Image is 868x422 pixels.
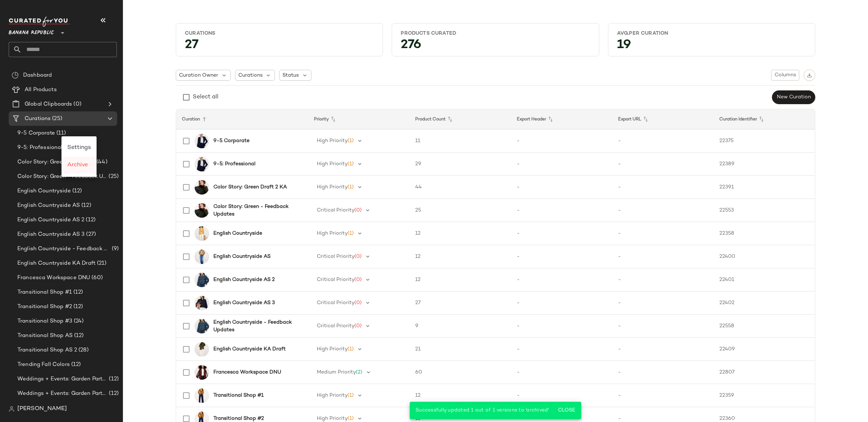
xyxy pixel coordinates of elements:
[195,319,209,333] img: cn60402077.jpg
[282,72,299,79] span: Status
[176,109,308,129] th: Curation
[612,153,714,176] td: -
[17,317,72,325] span: Transitional Shop #3
[354,208,362,213] span: (0)
[409,222,511,245] td: 12
[714,153,815,176] td: 22389
[612,268,714,291] td: -
[72,288,83,297] span: (12)
[213,276,275,284] b: English Countryside AS 2
[612,315,714,338] td: -
[9,406,14,412] img: svg%3e
[511,245,612,268] td: -
[213,299,275,307] b: English Countryside AS 3
[511,199,612,222] td: -
[409,109,511,129] th: Product Count
[25,115,51,123] span: Curations
[195,342,209,357] img: cn59983882.jpg
[612,291,714,315] td: -
[71,187,82,195] span: (12)
[72,100,81,108] span: (0)
[356,370,362,375] span: (2)
[395,40,596,53] div: 276
[67,145,91,151] span: Settings
[213,345,286,353] b: English Countryside KA Draft
[17,288,72,297] span: Transitional Shop #1
[308,109,409,129] th: Priority
[84,216,95,224] span: (12)
[317,231,348,236] span: High Priority
[714,291,815,315] td: 22402
[179,40,380,53] div: 27
[17,187,71,195] span: English Countryside
[511,222,612,245] td: -
[354,277,362,282] span: (0)
[317,323,354,329] span: Critical Priority
[611,40,812,53] div: 19
[772,90,815,104] button: New Curation
[511,384,612,407] td: -
[511,315,612,338] td: -
[409,338,511,361] td: 21
[72,303,83,311] span: (12)
[195,250,209,264] img: cn57625298.jpg
[714,268,815,291] td: 22401
[17,245,110,253] span: English Countryside - Feedback Updates
[25,86,57,94] span: All Products
[17,346,77,354] span: Transitional Shop AS 2
[555,404,578,417] button: Close
[213,203,299,218] b: Color Story: Green - Feedback Updates
[77,346,89,354] span: (28)
[348,231,354,236] span: (1)
[348,138,354,144] span: (1)
[409,129,511,153] td: 11
[409,361,511,384] td: 60
[771,70,799,81] button: Columns
[23,71,52,80] span: Dashboard
[511,291,612,315] td: -
[401,30,590,37] div: Products Curated
[17,259,95,268] span: English Countryside KA Draft
[17,129,55,137] span: 9-5 Corporate
[354,323,362,329] span: (0)
[193,93,218,102] div: Select all
[70,361,81,369] span: (12)
[612,109,714,129] th: Export URL
[107,375,119,383] span: (12)
[95,158,107,166] span: (44)
[17,216,84,224] span: English Countryside AS 2
[354,300,362,306] span: (0)
[17,405,67,413] span: [PERSON_NAME]
[317,346,348,352] span: High Priority
[409,291,511,315] td: 27
[195,273,209,287] img: cn60402077.jpg
[348,393,354,398] span: (1)
[511,268,612,291] td: -
[612,338,714,361] td: -
[9,17,70,27] img: cfy_white_logo.C9jOOHJF.svg
[409,268,511,291] td: 12
[317,370,356,375] span: Medium Priority
[409,245,511,268] td: 12
[714,384,815,407] td: 22359
[348,161,354,167] span: (1)
[51,115,62,123] span: (25)
[107,389,119,398] span: (12)
[213,160,255,168] b: 9-5: Professional
[317,393,348,398] span: High Priority
[416,408,549,413] span: Successfully updated 1 out of 1 versions to 'archived'
[714,199,815,222] td: 22553
[807,73,812,78] img: svg%3e
[110,245,119,253] span: (9)
[612,361,714,384] td: -
[17,274,90,282] span: Francesca Workspace DNU
[317,161,348,167] span: High Priority
[17,201,80,210] span: English Countryside AS
[317,184,348,190] span: High Priority
[107,172,119,181] span: (25)
[195,134,209,148] img: cn60437230.jpg
[55,129,66,137] span: (11)
[348,416,354,421] span: (1)
[714,338,815,361] td: 22409
[213,253,271,260] b: English Countryside AS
